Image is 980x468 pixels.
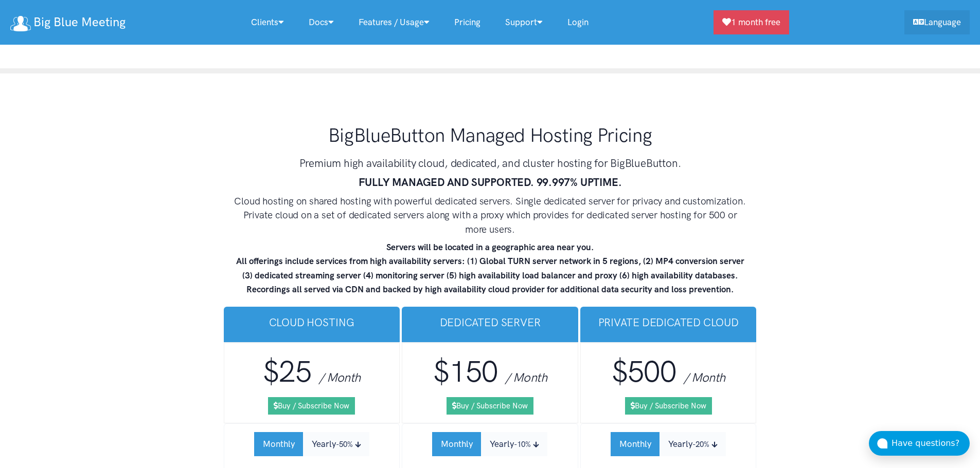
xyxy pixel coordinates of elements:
[869,431,970,456] button: Have questions?
[555,11,601,33] a: Login
[611,432,660,456] button: Monthly
[319,370,361,385] span: / Month
[346,11,442,33] a: Features / Usage
[611,432,726,456] div: Subscription Period
[505,370,547,385] span: / Month
[692,440,709,449] small: -20%
[296,11,346,33] a: Docs
[493,11,555,33] a: Support
[236,242,744,294] strong: Servers will be located in a geographic area near you. All offerings include services from high a...
[232,315,392,330] h3: Cloud Hosting
[254,432,304,456] button: Monthly
[432,432,547,456] div: Subscription Period
[359,176,622,189] strong: FULLY MANAGED AND SUPPORTED. 99.997% UPTIME.
[612,354,676,389] span: $500
[589,315,749,330] h3: Private Dedicated Cloud
[410,315,570,330] h3: Dedicated Server
[625,397,712,415] a: Buy / Subscribe Now
[233,194,747,237] h4: Cloud hosting on shared hosting with powerful dedicated servers. Single dedicated server for priv...
[660,432,726,456] button: Yearly-20%
[263,354,311,389] span: $25
[303,432,369,456] button: Yearly-50%
[892,437,970,450] div: Have questions?
[481,432,547,456] button: Yearly-10%
[10,11,126,33] a: Big Blue Meeting
[268,397,355,415] a: Buy / Subscribe Now
[684,370,725,385] span: / Month
[10,16,31,31] img: logo
[254,432,369,456] div: Subscription Period
[514,440,531,449] small: -10%
[432,432,482,456] button: Monthly
[433,354,498,389] span: $150
[904,10,970,34] a: Language
[233,123,747,147] h1: BigBlueButton Managed Hosting Pricing
[239,11,296,33] a: Clients
[714,10,789,34] a: 1 month free
[442,11,493,33] a: Pricing
[336,440,353,449] small: -50%
[233,156,747,171] h3: Premium high availability cloud, dedicated, and cluster hosting for BigBlueButton.
[447,397,533,415] a: Buy / Subscribe Now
